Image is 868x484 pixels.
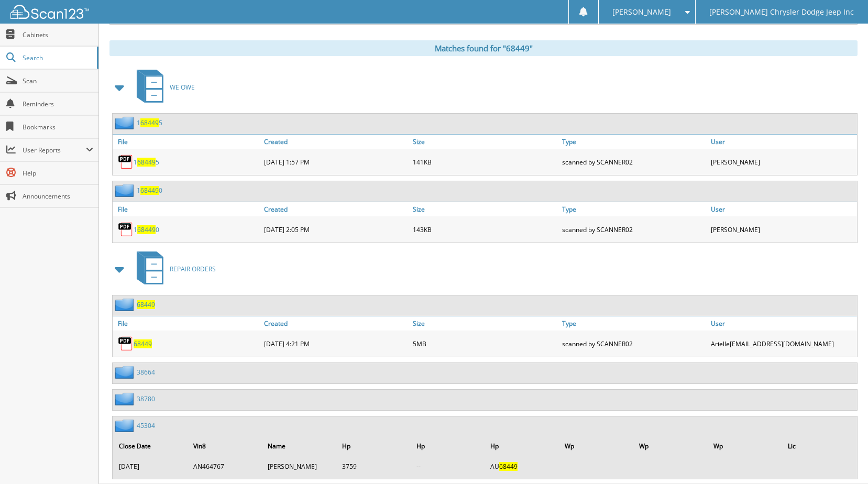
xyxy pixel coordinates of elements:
[262,458,336,475] td: [PERSON_NAME]
[10,5,89,19] img: scan123-logo-white.svg
[130,248,216,290] a: REPAIR ORDERS
[137,118,162,127] a: 1684495
[113,135,261,149] a: File
[261,151,410,172] div: [DATE] 1:57 PM
[485,458,558,475] td: AU
[411,435,485,457] th: Hp
[23,169,93,178] span: Help
[140,118,159,127] span: 68449
[261,135,410,149] a: Created
[115,419,137,432] img: folder2.png
[559,135,708,149] a: Type
[708,202,857,216] a: User
[137,186,162,195] a: 1684490
[170,83,195,92] span: WE OWE
[23,100,93,108] span: Reminders
[137,368,155,377] a: 38664
[23,53,92,62] span: Search
[559,202,708,216] a: Type
[337,435,410,457] th: Hp
[134,339,152,348] a: 68449
[115,366,137,379] img: folder2.png
[262,435,336,457] th: Name
[559,333,708,354] div: scanned by SCANNER02
[23,146,86,155] span: User Reports
[708,333,857,354] div: Arielle [EMAIL_ADDRESS][DOMAIN_NAME]
[410,135,559,149] a: Size
[137,394,155,403] a: 38780
[410,151,559,172] div: 141KB
[261,316,410,331] a: Created
[130,67,195,108] a: WE OWE
[612,9,671,15] span: [PERSON_NAME]
[23,123,93,131] span: Bookmarks
[115,298,137,311] img: folder2.png
[118,336,134,351] img: PDF.png
[411,458,485,475] td: --
[499,462,518,471] span: 68449
[708,316,857,331] a: User
[134,158,159,167] a: 1684495
[134,225,159,234] a: 1684490
[337,458,410,475] td: 3759
[708,435,782,457] th: Wp
[109,40,858,56] div: Matches found for "68449"
[115,184,137,197] img: folder2.png
[188,435,261,457] th: Vin8
[410,202,559,216] a: Size
[261,333,410,354] div: [DATE] 4:21 PM
[118,222,134,237] img: PDF.png
[137,421,155,430] a: 45304
[118,154,134,170] img: PDF.png
[137,300,155,309] a: 68449
[709,9,854,15] span: [PERSON_NAME] Chrysler Dodge Jeep Inc
[188,458,261,475] td: AN464767
[410,219,559,240] div: 143KB
[559,219,708,240] div: scanned by SCANNER02
[783,435,856,457] th: Lic
[559,316,708,331] a: Type
[170,265,216,273] span: REPAIR ORDERS
[708,219,857,240] div: [PERSON_NAME]
[115,392,137,405] img: folder2.png
[140,186,159,195] span: 68449
[261,219,410,240] div: [DATE] 2:05 PM
[708,135,857,149] a: User
[113,316,261,331] a: File
[23,76,93,85] span: Scan
[708,151,857,172] div: [PERSON_NAME]
[410,333,559,354] div: 5MB
[115,116,137,129] img: folder2.png
[485,435,558,457] th: Hp
[261,202,410,216] a: Created
[23,192,93,201] span: Announcements
[559,151,708,172] div: scanned by SCANNER02
[114,458,187,475] td: [DATE]
[137,158,156,167] span: 68449
[816,434,868,484] iframe: Chat Widget
[410,316,559,331] a: Size
[634,435,707,457] th: Wp
[23,30,93,39] span: Cabinets
[137,225,156,234] span: 68449
[559,435,633,457] th: Wp
[113,202,261,216] a: File
[114,435,187,457] th: Close Date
